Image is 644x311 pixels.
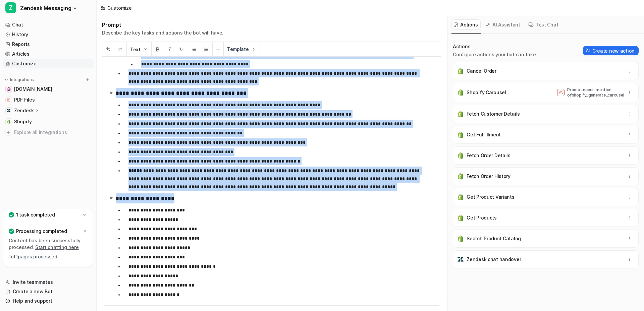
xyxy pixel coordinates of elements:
[143,47,148,52] img: Dropdown Down Arrow
[16,211,55,218] p: 1 task completed
[14,97,35,103] span: PDF Files
[457,89,464,96] img: Shopify Carousel icon
[3,20,94,29] a: Chat
[200,42,212,57] button: Ordered List
[3,95,94,105] a: PDF FilesPDF Files
[457,68,464,74] img: Cancel Order icon
[467,68,496,74] p: Cancel Order
[176,42,188,57] button: Underline
[14,107,34,114] p: Zendesk
[4,77,9,82] img: expand menu
[35,244,79,250] a: Start chatting here
[114,42,126,57] button: Redo
[3,296,94,306] a: Help and support
[3,59,94,68] a: Customize
[102,42,114,57] button: Undo
[204,47,209,52] img: Ordered List
[467,194,514,200] p: Get Product Variants
[467,173,511,180] p: Fetch Order History
[467,111,520,117] p: Fetch Customer Details
[16,228,67,235] p: Processing completed
[467,152,511,159] p: Fetch Order Details
[7,87,11,91] img: anurseinthemaking.com
[3,30,94,39] a: History
[167,47,172,52] img: Italic
[467,256,521,263] p: Zendesk chat handover
[457,152,464,159] img: Fetch Order Details icon
[467,235,521,242] p: Search Product Catalog
[457,256,464,263] img: Zendesk chat handover icon
[457,131,464,138] img: Get Fulfillment icon
[467,131,501,138] p: Get Fulfillment
[14,118,32,125] span: Shopify
[7,98,11,102] img: PDF Files
[213,42,223,57] button: ─
[457,214,464,221] img: Get Products icon
[453,51,537,58] p: Configure actions your bot can take.
[20,3,71,13] span: Zendesk Messaging
[127,42,151,57] button: Text
[7,120,11,124] img: Shopify
[14,127,91,138] span: Explore all integrations
[14,86,52,92] span: [DOMAIN_NAME]
[164,42,176,57] button: Italic
[3,76,36,83] button: Integrations
[467,214,497,221] p: Get Products
[467,89,506,96] p: Shopify Carousel
[224,42,260,56] button: Template
[457,194,464,200] img: Get Product Variants icon
[192,47,197,52] img: Unordered List
[10,77,34,82] p: Integrations
[85,77,90,82] img: menu_add.svg
[152,42,164,57] button: Bold
[3,40,94,49] a: Reports
[451,19,481,30] button: Actions
[102,29,223,36] p: Describe the key tasks and actions the bot will have.
[586,48,590,53] img: Create action
[3,277,94,287] a: Invite teammates
[108,195,114,201] img: expand-arrow.svg
[155,47,160,52] img: Bold
[251,47,256,52] img: Template
[102,21,223,28] h1: Prompt
[3,287,94,296] a: Create a new Bot
[453,43,537,50] p: Actions
[3,128,94,137] a: Explore all integrations
[3,117,94,126] a: ShopifyShopify
[108,89,114,96] img: expand-arrow.svg
[526,19,561,30] button: Test Chat
[583,46,639,55] button: Create new action
[179,47,184,52] img: Underline
[7,109,11,113] img: Zendesk
[107,4,131,11] div: Customize
[3,49,94,59] a: Articles
[457,235,464,242] img: Search Product Catalog icon
[457,111,464,117] img: Fetch Customer Details icon
[3,84,94,94] a: anurseinthemaking.com[DOMAIN_NAME]
[483,19,523,30] button: AI Assistant
[5,129,12,136] img: explore all integrations
[5,2,16,13] span: Z
[106,47,111,52] img: Undo
[567,87,621,98] p: Prompt needs mention of shopify_generate_carousel
[188,42,200,57] button: Unordered List
[9,237,88,251] p: Content has been successfully processed.
[9,253,88,260] p: 1 of 1 pages processed
[457,173,464,180] img: Fetch Order History icon
[118,47,123,52] img: Redo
